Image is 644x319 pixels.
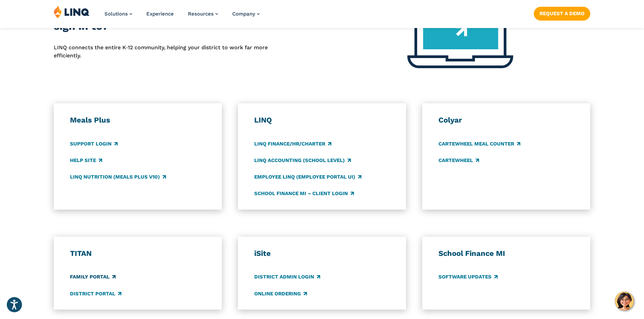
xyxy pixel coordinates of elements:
p: LINQ connects the entire K‑12 community, helping your district to work far more efficiently. [54,44,268,60]
a: Employee LINQ (Employee Portal UI) [254,173,361,181]
a: CARTEWHEEL [438,157,479,164]
a: LINQ Finance/HR/Charter [254,140,331,148]
a: LINQ Nutrition (Meals Plus v10) [70,173,166,181]
a: Support Login [70,140,118,148]
nav: Primary Navigation [104,5,260,28]
button: Hello, have a question? Let’s chat. [615,292,634,311]
a: Company [232,11,260,17]
a: Online Ordering [254,290,307,297]
h3: Meals Plus [70,115,206,125]
a: CARTEWHEEL Meal Counter [438,140,520,148]
a: Software Updates [438,273,498,281]
span: Solutions [104,11,128,17]
span: Company [232,11,255,17]
a: Solutions [104,11,132,17]
a: District Portal [70,290,121,297]
a: Resources [188,11,218,17]
a: School Finance MI – Client Login [254,190,354,197]
h3: School Finance MI [438,249,574,258]
h3: Colyar [438,115,574,125]
a: Help Site [70,157,102,164]
a: Request a Demo [534,7,590,20]
a: Family Portal [70,273,116,281]
h3: TITAN [70,249,206,258]
img: LINQ | K‑12 Software [54,5,90,18]
h3: iSite [254,249,390,258]
a: LINQ Accounting (school level) [254,157,351,164]
span: Resources [188,11,214,17]
a: Experience [146,11,174,17]
nav: Button Navigation [534,5,590,20]
a: District Admin Login [254,273,320,281]
h3: LINQ [254,115,390,125]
